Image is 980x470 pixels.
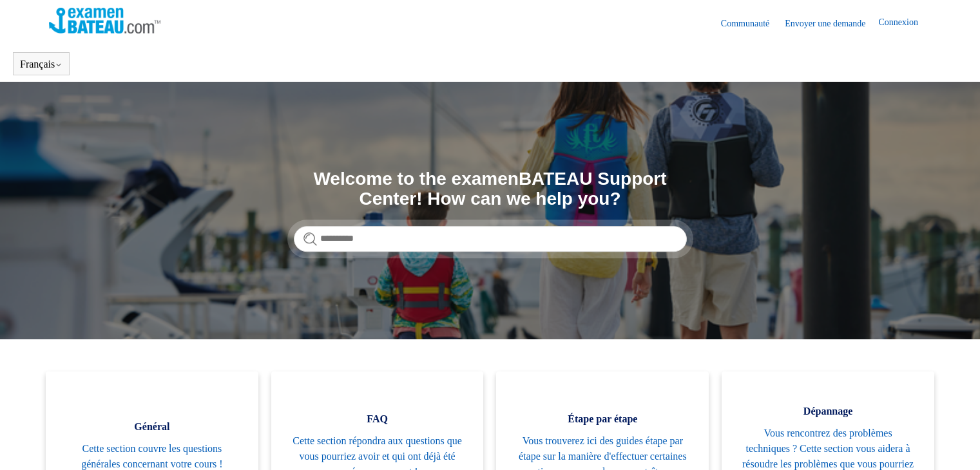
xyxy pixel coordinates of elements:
[49,8,160,33] img: Page d’accueil du Centre d’aide Examen Bateau
[515,411,689,427] span: Étape par étape
[937,427,970,460] div: Live chat
[294,169,687,209] h1: Welcome to the examenBATEAU Support Center! How can we help you?
[741,404,915,419] span: Dépannage
[785,17,878,30] a: Envoyer une demande
[294,226,687,252] input: Rechercher
[878,15,930,31] a: Connexion
[65,419,239,435] span: Général
[291,411,465,427] span: FAQ
[20,59,62,70] button: Français
[721,17,782,30] a: Communauté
